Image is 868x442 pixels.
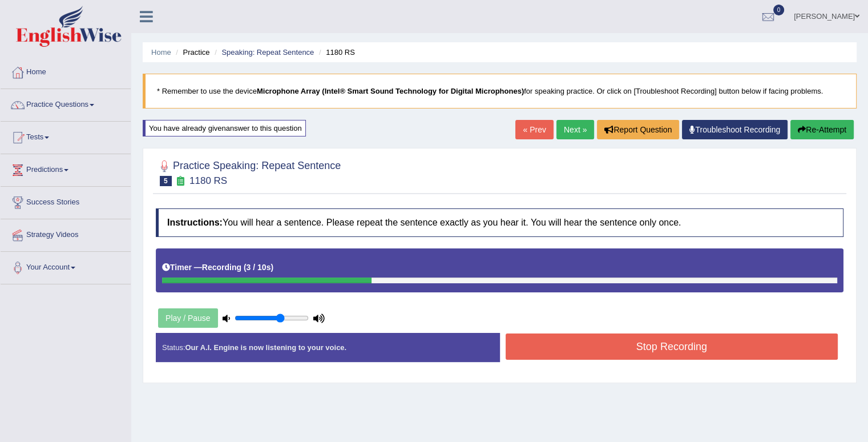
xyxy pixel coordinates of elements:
[515,120,553,139] a: « Prev
[202,263,241,272] b: Recording
[156,158,341,186] h2: Practice Speaking: Repeat Sentence
[271,263,273,272] b: )
[556,120,594,139] a: Next »
[773,5,785,15] span: 0
[506,333,838,360] button: Stop Recording
[221,48,314,57] a: Speaking: Repeat Sentence
[247,263,271,272] b: 3 / 10s
[162,263,273,272] h5: Timer —
[790,120,854,139] button: Re-Attempt
[1,187,131,215] a: Success Stories
[257,87,524,95] b: Microphone Array (Intel® Smart Sound Technology for Digital Microphones)
[173,47,209,58] li: Practice
[1,57,131,85] a: Home
[143,74,857,109] blockquote: * Remember to use the device for speaking practice. Or click on [Troubleshoot Recording] button b...
[682,120,788,139] a: Troubleshoot Recording
[597,120,679,139] button: Report Question
[156,333,500,362] div: Status:
[160,176,172,186] span: 5
[1,122,131,150] a: Tests
[316,47,355,58] li: 1180 RS
[185,343,346,352] strong: Our A.I. Engine is now listening to your voice.
[1,154,131,183] a: Predictions
[167,218,223,227] b: Instructions:
[151,48,171,57] a: Home
[175,176,187,187] small: Exam occurring question
[1,252,131,280] a: Your Account
[143,120,306,136] div: You have already given answer to this question
[189,175,227,186] small: 1180 RS
[1,219,131,248] a: Strategy Videos
[1,89,131,118] a: Practice Questions
[244,263,247,272] b: (
[156,208,843,237] h4: You will hear a sentence. Please repeat the sentence exactly as you hear it. You will hear the se...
